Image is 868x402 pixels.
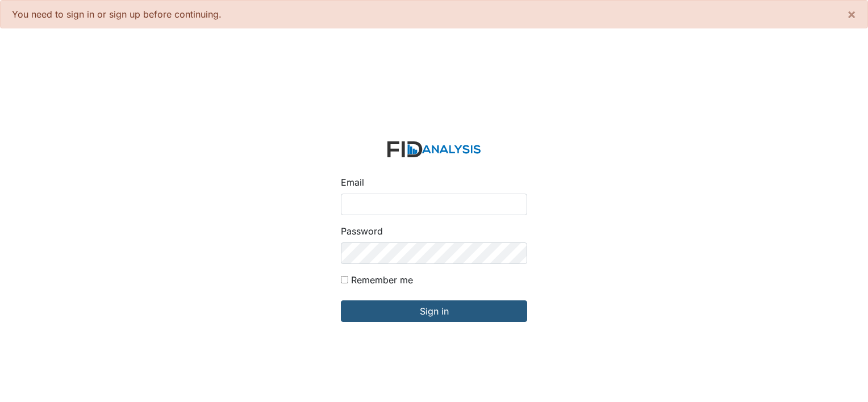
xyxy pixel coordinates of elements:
input: Sign in [341,300,527,322]
label: Remember me [351,273,413,287]
label: Email [341,175,364,189]
img: logo-2fc8c6e3336f68795322cb6e9a2b9007179b544421de10c17bdaae8622450297.svg [387,141,481,158]
button: × [836,1,867,28]
span: × [847,6,856,22]
label: Password [341,224,383,238]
